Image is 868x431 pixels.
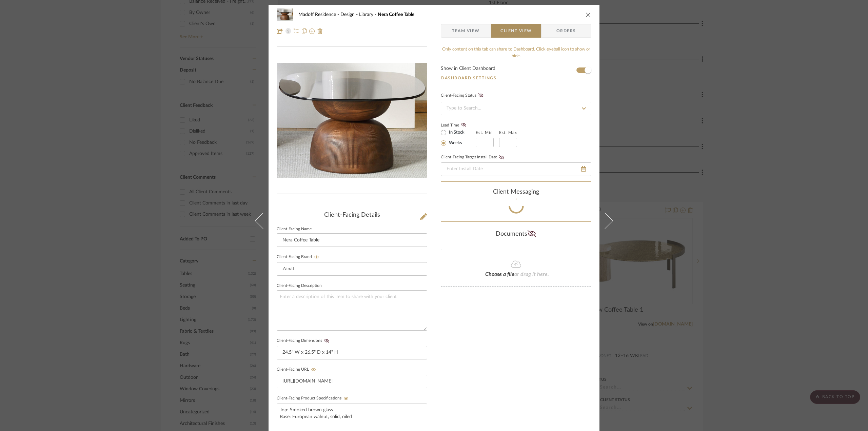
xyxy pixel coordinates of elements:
label: Client-Facing Name [277,228,312,231]
span: Client View [500,24,532,38]
div: Documents [441,229,591,239]
img: a809a1bb-620b-4cab-ac2d-d046ee0bfa9f_436x436.jpg [277,63,427,178]
label: Weeks [448,140,462,146]
span: Nera Coffee Table [378,12,414,17]
label: In Stock [448,130,465,136]
button: Client-Facing Brand [312,255,321,259]
input: Enter item dimensions [277,346,427,359]
label: Client-Facing Description [277,284,322,288]
mat-radio-group: Select item type [441,128,476,147]
button: Client-Facing URL [309,367,318,372]
span: Madoff Residence - Design [298,12,359,17]
input: Enter item URL [277,375,427,388]
label: Client-Facing Target Install Date [441,155,506,160]
div: Client-Facing Details [277,212,427,219]
div: client Messaging [441,189,591,196]
button: Client-Facing Target Install Date [497,155,506,160]
img: Remove from project [317,28,323,34]
div: 0 [277,63,427,178]
input: Enter Client-Facing Item Name [277,233,427,247]
button: Dashboard Settings [441,75,497,81]
span: Team View [452,24,480,38]
label: Client-Facing Dimensions [277,338,331,343]
label: Lead Time [441,122,476,128]
label: Client-Facing URL [277,367,318,372]
button: Client-Facing Dimensions [322,338,331,343]
input: Type to Search… [441,102,591,115]
label: Est. Max [499,130,517,135]
button: Client-Facing Product Specifications [341,396,351,401]
img: a809a1bb-620b-4cab-ac2d-d046ee0bfa9f_48x40.jpg [277,8,293,21]
label: Client-Facing Brand [277,255,321,259]
span: or drag it here. [514,272,549,277]
div: Client-Facing Status [441,92,486,99]
input: Enter Install Date [441,162,591,176]
button: Lead Time [459,122,468,129]
button: close [585,12,591,18]
span: Orders [549,24,584,38]
span: Choose a file [485,272,514,277]
label: Est. Min [476,130,493,135]
label: Client-Facing Product Specifications [277,396,351,401]
div: Only content on this tab can share to Dashboard. Click eyeball icon to show or hide. [441,46,591,59]
span: Library [359,12,378,17]
input: Enter Client-Facing Brand [277,262,427,276]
